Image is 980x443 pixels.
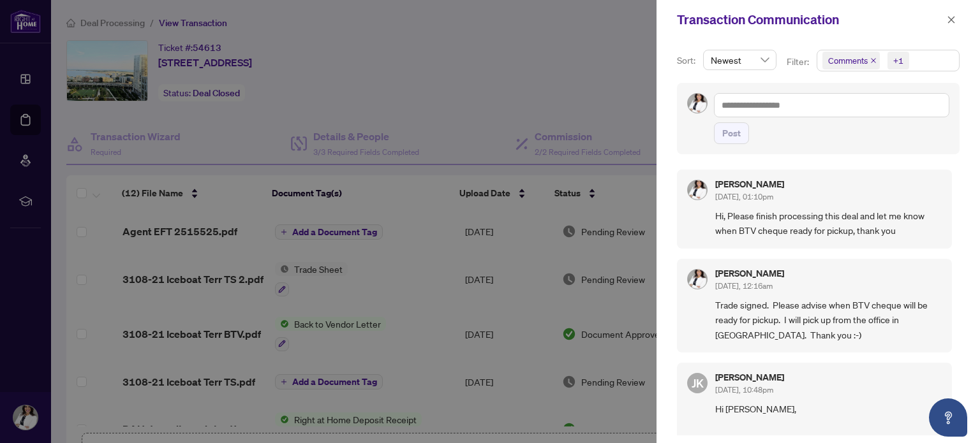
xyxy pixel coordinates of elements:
img: Profile Icon [688,180,707,200]
span: [DATE], 12:16am [715,281,773,291]
span: Trade signed. Please advise when BTV cheque will be ready for pickup. I will pick up from the off... [715,298,942,342]
p: Sort: [677,54,698,68]
p: Filter: [787,55,811,69]
span: Newest [711,50,769,69]
span: Hi, Please finish processing this deal and let me know when BTV cheque ready for pickup, thank you [715,208,942,238]
button: Open asap [929,398,967,437]
span: close [870,57,877,64]
button: Post [714,122,749,144]
div: Transaction Communication [677,10,943,29]
img: Profile Icon [688,94,707,113]
h5: [PERSON_NAME] [715,180,784,189]
span: Comments [828,54,868,67]
span: [DATE], 01:10pm [715,192,773,201]
img: Profile Icon [688,270,707,289]
h5: [PERSON_NAME] [715,269,784,278]
div: +1 [893,54,903,67]
span: close [947,15,956,24]
span: [DATE], 10:48pm [715,385,773,395]
span: JK [692,374,704,392]
h5: [PERSON_NAME] [715,373,784,382]
span: Comments [822,52,880,69]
